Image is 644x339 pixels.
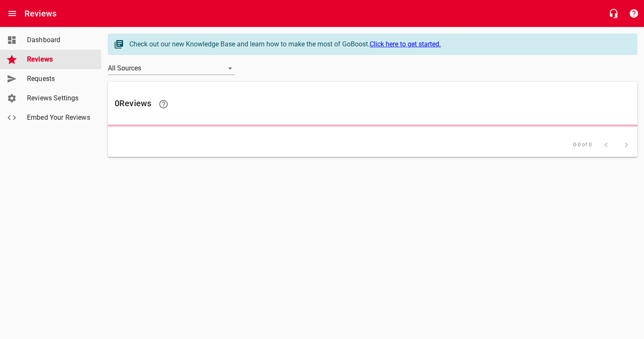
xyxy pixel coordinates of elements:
[24,7,56,20] h6: Reviews
[27,74,91,84] span: Requests
[27,113,91,123] span: Embed Your Reviews
[573,141,592,149] span: 0-0 of 0
[153,94,174,114] a: Learn facts about why reviews are important
[115,94,631,114] h6: 0 Review s
[624,3,644,24] button: Support Portal
[27,93,91,103] span: Reviews Settings
[370,40,441,48] a: Click here to get started.
[27,54,91,65] span: Reviews
[2,3,22,24] button: Open drawer
[27,35,91,45] span: Dashboard
[108,62,235,75] div: All Sources
[604,3,624,24] button: Live Chat
[129,39,628,49] div: Check out our new Knowledge Base and learn how to make the most of GoBoost.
